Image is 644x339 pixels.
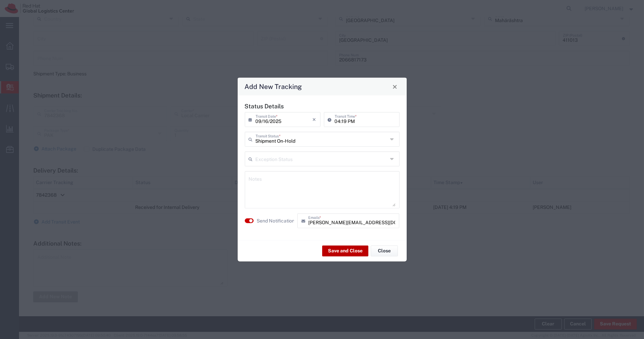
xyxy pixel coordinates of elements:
i: × [313,114,316,125]
button: Close [390,82,400,91]
h4: Add New Tracking [244,82,302,91]
button: Close [371,245,398,256]
button: Save and Close [322,245,368,256]
label: Send Notification [257,217,295,224]
agx-label: Send Notification [257,217,294,224]
h5: Status Details [245,103,400,110]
